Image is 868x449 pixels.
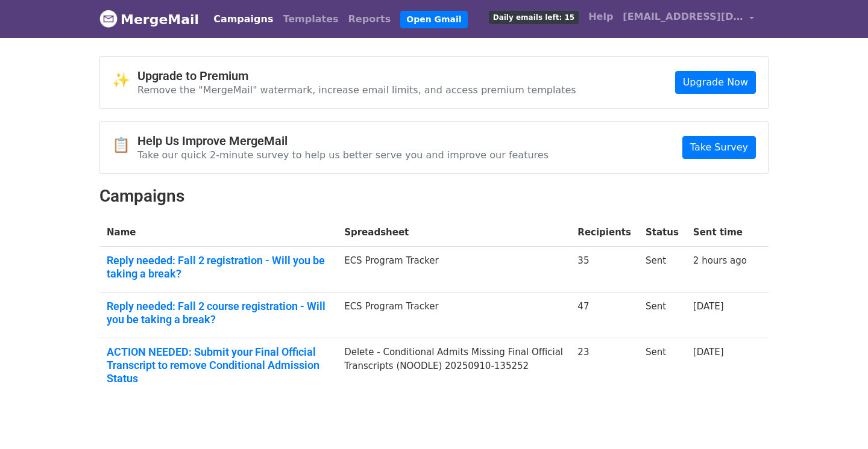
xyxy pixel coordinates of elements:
[638,218,686,247] th: Status
[99,7,199,32] a: MergeMail
[112,137,137,154] span: 📋
[638,293,686,338] td: Sent
[137,84,576,96] p: Remove the "MergeMail" watermark, increase email limits, and access premium templates
[344,7,396,31] a: Reports
[107,300,330,326] a: Reply needed: Fall 2 course registration - Will you be taking a break?
[209,7,278,31] a: Campaigns
[583,5,618,29] a: Help
[693,347,724,358] a: [DATE]
[693,301,724,312] a: [DATE]
[337,218,570,247] th: Spreadsheet
[484,5,583,29] a: Daily emails left: 15
[489,11,579,24] span: Daily emails left: 15
[675,71,756,94] a: Upgrade Now
[682,136,756,159] a: Take Survey
[99,186,769,206] h2: Campaigns
[137,69,576,83] h4: Upgrade to Premium
[112,72,137,89] span: ✨
[337,338,570,397] td: Delete - Conditional Admits Missing Final Official Transcripts (NOODLE) 20250910-135252
[686,218,754,247] th: Sent time
[693,255,747,266] a: 2 hours ago
[570,247,638,293] td: 35
[570,338,638,397] td: 23
[623,10,743,24] span: [EMAIL_ADDRESS][DOMAIN_NAME]
[337,293,570,338] td: ECS Program Tracker
[107,345,330,385] a: ACTION NEEDED: Submit your Final Official Transcript to remove Conditional Admission Status
[638,247,686,293] td: Sent
[278,7,343,31] a: Templates
[107,254,330,280] a: Reply needed: Fall 2 registration - Will you be taking a break?
[570,218,638,247] th: Recipients
[137,134,549,148] h4: Help Us Improve MergeMail
[99,218,337,247] th: Name
[638,338,686,397] td: Sent
[618,5,759,33] a: [EMAIL_ADDRESS][DOMAIN_NAME]
[570,293,638,338] td: 47
[137,149,549,161] p: Take our quick 2-minute survey to help us better serve you and improve our features
[400,11,467,28] a: Open Gmail
[337,247,570,293] td: ECS Program Tracker
[99,10,118,28] img: MergeMail logo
